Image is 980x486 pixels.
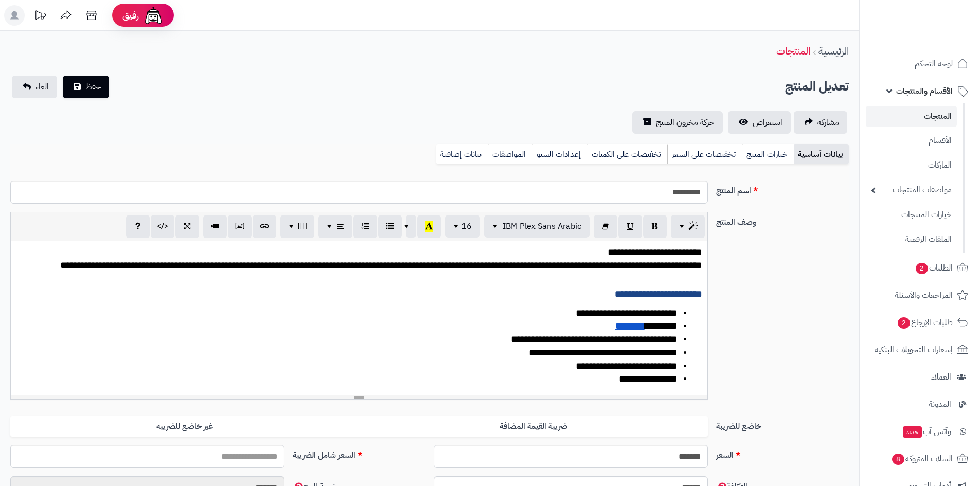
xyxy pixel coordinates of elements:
a: العملاء [866,365,974,389]
a: بيانات أساسية [794,144,849,165]
span: 16 [461,220,472,232]
span: حفظ [85,81,101,93]
label: السعر شامل الضريبة [289,445,430,461]
span: IBM Plex Sans Arabic [503,220,581,232]
label: السعر [712,445,853,461]
a: الملفات الرقمية [866,228,957,250]
a: طلبات الإرجاع2 [866,310,974,335]
label: ضريبة القيمة المضافة [359,416,708,437]
a: السلات المتروكة8 [866,446,974,471]
span: السلات المتروكة [891,452,953,466]
a: حركة مخزون المنتج [632,111,723,134]
a: إعدادات السيو [532,144,587,165]
span: 8 [892,453,905,465]
a: تحديثات المنصة [27,5,53,28]
span: 2 [897,317,911,329]
span: لوحة التحكم [915,57,953,71]
a: الطلبات2 [866,256,974,280]
a: الأقسام [866,130,957,152]
a: مشاركه [794,111,847,134]
label: غير خاضع للضريبه [10,416,359,437]
a: تخفيضات على السعر [667,144,742,165]
span: وآتس آب [902,424,951,439]
span: الأقسام والمنتجات [896,84,953,98]
span: الطلبات [915,261,953,275]
img: logo-2.png [910,15,970,37]
span: المدونة [929,397,951,411]
img: ai-face.png [143,5,164,26]
a: الماركات [866,154,957,176]
button: IBM Plex Sans Arabic [484,215,590,238]
a: المنتجات [866,106,957,127]
span: إشعارات التحويلات البنكية [875,343,953,357]
label: اسم المنتج [712,181,853,197]
button: حفظ [63,76,109,98]
label: خاضع للضريبة [712,416,853,433]
a: إشعارات التحويلات البنكية [866,337,974,362]
a: مواصفات المنتجات [866,179,957,201]
span: العملاء [931,370,951,384]
span: المراجعات والأسئلة [895,288,953,302]
a: المراجعات والأسئلة [866,283,974,308]
a: المواصفات [488,144,532,165]
a: المدونة [866,392,974,417]
span: الغاء [35,81,49,93]
a: بيانات إضافية [436,144,488,165]
span: رفيق [122,9,139,22]
a: استعراض [728,111,791,134]
span: طلبات الإرجاع [897,315,953,330]
a: المنتجات [776,43,810,59]
h2: تعديل المنتج [785,76,849,97]
span: 2 [915,262,929,275]
span: استعراض [753,116,782,129]
a: لوحة التحكم [866,51,974,76]
button: 16 [445,215,480,238]
a: وآتس آبجديد [866,419,974,444]
label: وصف المنتج [712,212,853,228]
a: الغاء [12,76,57,98]
a: خيارات المنتج [742,144,794,165]
span: جديد [903,426,922,438]
span: حركة مخزون المنتج [656,116,715,129]
a: الرئيسية [818,43,849,59]
span: مشاركه [817,116,839,129]
a: خيارات المنتجات [866,204,957,226]
a: تخفيضات على الكميات [587,144,667,165]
